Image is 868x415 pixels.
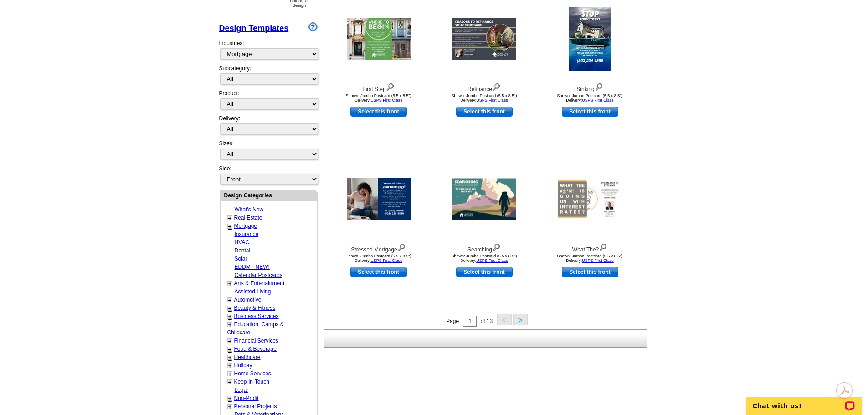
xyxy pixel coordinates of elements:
[227,321,284,336] a: Education, Camps & Childcare
[329,241,429,254] div: Stressed Mortgage
[228,215,232,222] a: +
[228,403,232,410] a: +
[228,305,232,312] a: +
[452,18,516,60] img: Refinance
[740,386,868,415] iframe: LiveChat chat widget
[219,35,318,64] div: Industries:
[456,267,513,277] a: use this design
[219,164,318,186] div: Side:
[308,22,318,31] img: design-wizard-help-icon.png
[228,321,232,328] a: +
[582,98,614,102] a: USPS First Class
[386,81,395,91] img: view design details
[595,81,603,91] img: view design details
[234,223,257,229] a: Mortgage
[569,7,611,71] img: Sinking
[234,395,259,401] a: Non-Profit
[329,254,429,263] div: Shown: Jumbo Postcard (5.5 x 8.5") Delivery:
[221,191,317,200] div: Design Categories
[228,280,232,287] a: +
[456,107,513,117] a: use this design
[446,318,459,324] span: Page
[497,314,512,325] button: <
[234,346,277,352] a: Food & Beverage
[434,254,534,263] div: Shown: Jumbo Postcard (5.5 x 8.5") Delivery:
[234,215,262,221] a: Real Estate
[235,247,251,254] a: Dental
[228,379,232,386] a: +
[228,346,232,353] a: +
[329,93,429,102] div: Shown: Jumbo Postcard (5.5 x 8.5") Delivery:
[558,179,622,220] img: What The?
[234,280,285,287] a: Arts & Entertainment
[228,297,232,304] a: +
[235,231,259,237] a: Insurance
[476,258,508,263] a: USPS First Class
[513,314,528,325] button: >
[434,241,534,254] div: Searching
[452,179,516,220] img: Searching
[480,318,493,324] span: of 13
[219,89,318,114] div: Product:
[235,272,282,278] a: Calendar Postcards
[228,370,232,378] a: +
[562,107,618,117] a: use this design
[228,395,232,402] a: +
[228,362,232,369] a: +
[540,241,640,254] div: What The?
[582,258,614,263] a: USPS First Class
[234,379,269,385] a: Keep-in-Touch
[434,81,534,93] div: Refinance
[219,139,318,164] div: Sizes:
[235,387,248,393] a: Legal
[235,288,271,295] a: Assisted Living
[562,267,618,277] a: use this design
[234,297,262,303] a: Automotive
[219,24,289,33] a: Design Templates
[235,256,247,262] a: Solar
[234,370,271,377] a: Home Services
[350,267,407,277] a: use this design
[219,64,318,89] div: Subcategory:
[492,81,501,91] img: view design details
[434,93,534,102] div: Shown: Jumbo Postcard (5.5 x 8.5") Delivery:
[397,241,406,251] img: view design details
[234,354,261,360] a: Healthcare
[235,239,249,246] a: HVAC
[228,354,232,361] a: +
[370,98,402,102] a: USPS First Class
[540,81,640,93] div: Sinking
[350,107,407,117] a: use this design
[235,206,264,213] a: What's New
[540,93,640,102] div: Shown: Jumbo Postcard (5.5 x 8.5") Delivery:
[228,223,232,230] a: +
[228,313,232,320] a: +
[347,18,411,60] img: First Step
[370,258,402,263] a: USPS First Class
[234,313,279,319] a: Business Services
[219,114,318,139] div: Delivery:
[234,362,252,369] a: Holiday
[228,338,232,345] a: +
[540,254,640,263] div: Shown: Jumbo Postcard (5.5 x 8.5") Delivery:
[329,81,429,93] div: First Step
[476,98,508,102] a: USPS First Class
[599,241,607,251] img: view design details
[234,403,277,410] a: Personal Projects
[235,264,270,270] a: EDDM - NEW!
[492,241,501,251] img: view design details
[234,338,278,344] a: Financial Services
[234,305,276,311] a: Beauty & Fitness
[347,178,411,220] img: Stressed Mortgage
